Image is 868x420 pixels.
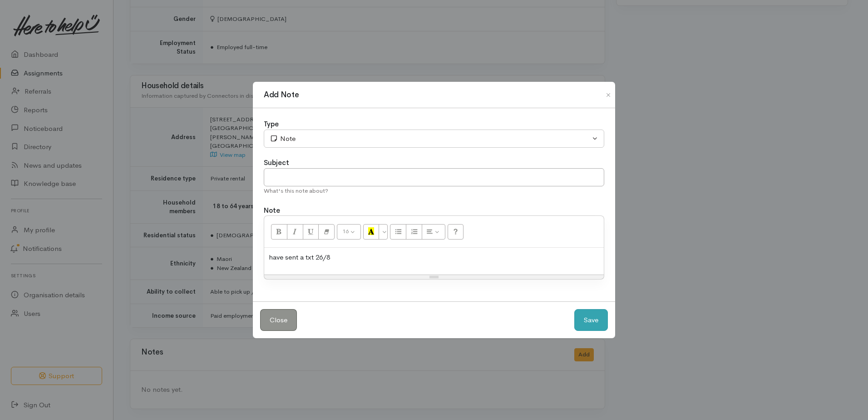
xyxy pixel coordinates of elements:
div: Resize [264,275,604,279]
button: Remove Font Style (CTRL+\) [318,224,335,240]
label: Type [264,119,279,130]
button: Help [448,224,464,240]
p: have sent a txt 26/8 [269,252,599,263]
div: What's this note about? [264,186,604,195]
span: 16 [342,227,349,235]
button: More Color [379,224,388,240]
label: Subject [264,158,289,168]
button: Paragraph [422,224,445,240]
button: Italic (CTRL+I) [287,224,303,240]
button: Unordered list (CTRL+SHIFT+NUM7) [390,224,406,240]
label: Note [264,205,280,216]
h1: Add Note [264,89,299,101]
button: Close [260,309,297,331]
button: Recent Color [363,224,380,240]
button: Font Size [337,224,361,240]
button: Note [264,130,604,148]
button: Underline (CTRL+U) [303,224,319,240]
button: Bold (CTRL+B) [271,224,287,240]
div: Note [270,134,590,144]
button: Ordered list (CTRL+SHIFT+NUM8) [406,224,422,240]
button: Close [601,90,616,100]
button: Save [574,309,608,331]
